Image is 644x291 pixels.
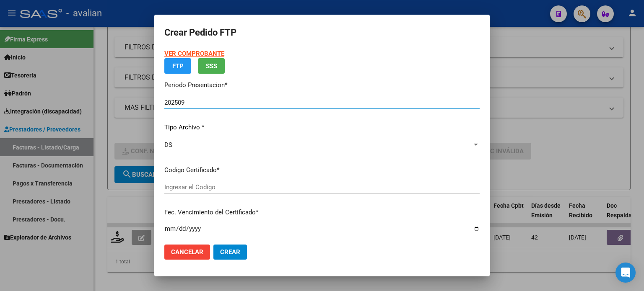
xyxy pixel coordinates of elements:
p: Tipo Archivo * [164,123,480,132]
p: Periodo Presentacion [164,80,480,90]
span: Cancelar [171,248,203,256]
button: SSS [198,58,225,74]
span: DS [164,141,172,149]
p: Fec. Vencimiento del Certificado [164,208,480,217]
button: Cancelar [164,245,210,260]
span: SSS [206,62,217,70]
div: Open Intercom Messenger [615,263,636,283]
button: FTP [164,58,191,74]
h2: Crear Pedido FTP [164,25,480,41]
span: FTP [172,62,184,70]
p: Codigo Certificado [164,165,480,175]
button: Crear [213,245,247,260]
span: Crear [220,248,240,256]
a: VER COMPROBANTE [164,50,224,57]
